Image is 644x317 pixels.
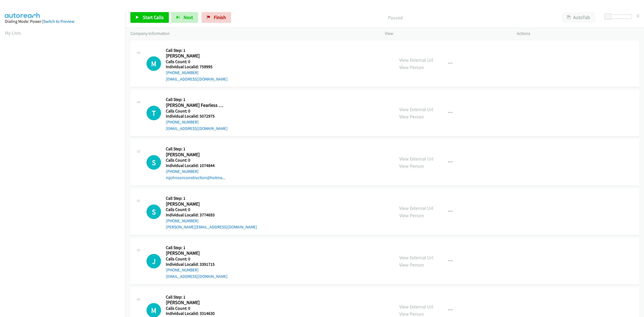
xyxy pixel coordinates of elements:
h1: S [147,205,161,219]
p: View [385,30,507,37]
h5: Individual Localid: 3774693 [166,212,257,218]
span: Next [184,14,193,20]
a: [PHONE_NUMBER] [166,70,199,75]
p: Company Information [130,30,375,37]
a: [PHONE_NUMBER] [166,119,199,125]
a: Finish [202,12,231,23]
a: [PHONE_NUMBER] [166,169,199,174]
a: View Person [399,262,424,268]
a: View Person [399,114,424,120]
button: AutoTab [562,12,595,23]
iframe: Dialpad [5,41,126,296]
a: [PERSON_NAME][EMAIL_ADDRESS][DOMAIN_NAME] [166,224,257,229]
h5: Call Step: 1 [166,245,228,250]
h5: Call Step: 1 [166,48,228,53]
a: Start Calls [130,12,169,23]
a: View Person [399,212,424,218]
h5: Calls Count: 0 [166,306,228,311]
h5: Individual Localid: 5072975 [166,114,228,119]
div: Delay between calls (in seconds) [607,14,632,19]
h5: Calls Count: 0 [166,256,228,262]
div: The call is yet to be attempted [147,254,161,268]
a: [PHONE_NUMBER] [166,267,199,272]
h5: Individual Localid: 759995 [166,64,228,70]
h5: Calls Count: 0 [166,158,225,163]
h5: Individual Localid: 3314630 [166,311,228,316]
a: rsjohnsonconstruction@hotma... [166,175,225,180]
h2: [PERSON_NAME] [166,152,224,158]
h5: Calls Count: 0 [166,108,228,114]
a: [EMAIL_ADDRESS][DOMAIN_NAME] [166,274,228,279]
h1: S [147,155,161,170]
a: View Person [399,64,424,70]
h1: M [147,56,161,71]
a: [EMAIL_ADDRESS][DOMAIN_NAME] [166,76,228,82]
h5: Call Step: 1 [166,196,257,201]
h2: [PERSON_NAME] Fearless [PERSON_NAME] [166,102,224,108]
div: The call is yet to be attempted [147,56,161,71]
h5: Calls Count: 0 [166,59,228,64]
h2: [PERSON_NAME] [166,53,224,59]
h5: Calls Count: 0 [166,207,257,212]
h5: Call Step: 1 [166,97,228,102]
a: [PHONE_NUMBER] [166,218,199,223]
div: The call is yet to be attempted [147,106,161,120]
h5: Individual Localid: 1074844 [166,163,225,168]
h2: [PERSON_NAME] [166,300,224,306]
span: Start Calls [143,14,164,20]
h1: T [147,106,161,120]
h2: [PERSON_NAME] [166,250,224,256]
a: View External Url [399,304,433,310]
h2: [PERSON_NAME] [166,201,224,207]
a: [EMAIL_ADDRESS][DOMAIN_NAME] [166,126,228,131]
a: View External Url [399,57,433,63]
div: The call is yet to be attempted [147,205,161,219]
div: 0 [637,12,639,19]
a: Switch to Preview [43,19,74,24]
a: View External Url [399,106,433,112]
div: Dialing Mode: Power | [5,18,121,25]
button: Next [171,12,198,23]
div: The call is yet to be attempted [147,155,161,170]
h5: Call Step: 1 [166,294,228,300]
a: View External Url [399,205,433,211]
h5: Individual Localid: 3391715 [166,262,228,267]
h1: J [147,254,161,268]
a: View Person [399,163,424,169]
a: View External Url [399,254,433,261]
a: View External Url [399,156,433,162]
a: My Lists [5,30,21,36]
span: Finish [214,14,226,20]
p: Actions [517,30,639,37]
a: View Person [399,311,424,317]
h5: Call Step: 1 [166,146,225,152]
p: Paused [238,14,552,21]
